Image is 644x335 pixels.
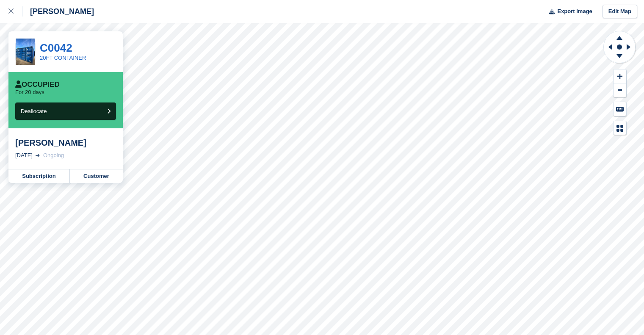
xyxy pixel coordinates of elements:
p: For 20 days [15,89,44,96]
button: Map Legend [614,121,626,135]
a: Customer [70,169,123,183]
img: IMG-20241023-WA0027.jpg [16,39,35,64]
span: Export Image [557,7,592,16]
span: Deallocate [21,108,47,114]
div: Ongoing [43,151,64,160]
a: C0042 [40,42,72,54]
button: Keyboard Shortcuts [614,102,626,116]
a: Edit Map [603,5,637,19]
div: [DATE] [15,151,33,160]
div: Occupied [15,80,60,89]
a: Subscription [8,169,70,183]
a: 20FT CONTAINER [40,55,86,61]
div: [PERSON_NAME] [22,6,94,17]
img: arrow-right-light-icn-cde0832a797a2874e46488d9cf13f60e5c3a73dbe684e267c42b8395dfbc2abf.svg [36,154,40,157]
div: [PERSON_NAME] [15,138,116,148]
button: Zoom In [614,69,626,83]
button: Zoom Out [614,83,626,97]
button: Deallocate [15,102,116,120]
button: Export Image [544,5,592,19]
